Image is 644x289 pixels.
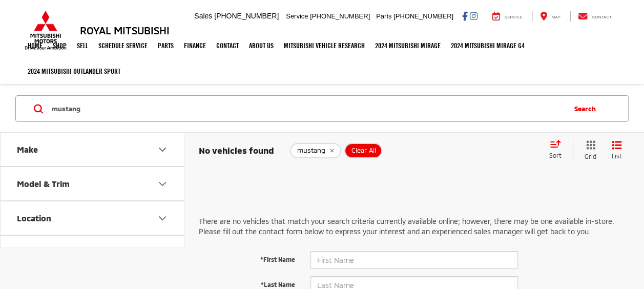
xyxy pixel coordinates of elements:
label: *First Name [191,251,303,264]
span: Contact [592,15,611,19]
span: [PHONE_NUMBER] [310,12,370,20]
button: Clear All [344,142,382,158]
span: List [612,152,622,160]
a: Finance [179,33,211,58]
div: Model & Trim [156,177,169,190]
div: Dealership [17,247,59,257]
a: Sell [72,33,93,58]
span: Grid [585,152,596,161]
p: There are no vehicles that match your search criteria currently available online; however, there ... [199,216,630,237]
a: About Us [244,33,279,58]
label: *Last Name [191,276,303,289]
a: Contact [211,33,244,58]
a: Shop [48,33,72,58]
span: mustang [297,146,325,154]
button: Select sort value [544,140,573,160]
span: Service [286,12,308,20]
a: Mitsubishi Vehicle Research [279,33,370,58]
input: Search by Make, Model, or Keyword [51,96,564,121]
div: Make [17,144,38,154]
a: Parts: Opens in a new tab [153,33,179,58]
button: Model & TrimModel & Trim [1,167,185,200]
span: Sort [549,152,562,159]
button: LocationLocation [1,201,185,235]
div: Make [156,143,169,155]
button: MakeMake [1,133,185,166]
a: 2024 Mitsubishi Outlander SPORT [23,58,126,84]
span: [PHONE_NUMBER] [214,12,279,20]
a: Schedule Service: Opens in a new tab [93,33,153,58]
a: 2024 Mitsubishi Mirage [370,33,446,58]
h3: Royal Mitsubishi [80,25,170,36]
a: Instagram: Click to visit our Instagram page [470,12,477,20]
span: No vehicles found [199,144,274,155]
a: Contact [570,11,619,22]
a: Map [532,11,568,22]
button: Grid View [573,140,604,161]
button: Search [564,96,611,121]
a: 2024 Mitsubishi Mirage G4 [446,33,530,58]
div: Location [17,213,51,223]
span: Parts [376,12,391,20]
div: Location [156,212,169,224]
input: First Name [310,251,518,269]
a: Facebook: Click to visit our Facebook page [462,12,468,20]
div: Model & Trim [17,179,70,189]
img: Mitsubishi [23,10,69,50]
button: DealershipDealership [1,236,185,269]
span: Clear All [351,146,376,154]
button: List View [604,140,630,161]
span: [PHONE_NUMBER] [393,12,453,20]
span: Sales [194,12,212,20]
div: Dealership [156,246,169,258]
a: Home [23,33,48,58]
span: Service [505,15,523,19]
button: remove mustang [290,142,341,158]
a: Service [485,11,530,22]
span: Map [551,15,560,19]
